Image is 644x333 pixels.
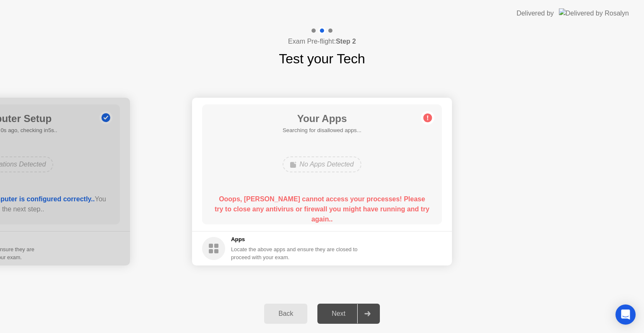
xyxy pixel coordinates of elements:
[336,38,356,45] b: Step 2
[231,245,358,261] div: Locate the above apps and ensure they are closed to proceed with your exam.
[517,8,554,18] div: Delivered by
[231,235,358,244] h5: Apps
[317,304,380,324] button: Next
[283,111,361,126] h1: Your Apps
[288,36,356,47] h4: Exam Pre-flight:
[267,310,305,317] div: Back
[279,49,365,69] h1: Test your Tech
[283,156,361,172] div: No Apps Detected
[559,8,629,18] img: Delivered by Rosalyn
[283,126,361,135] h5: Searching for disallowed apps...
[615,304,636,325] div: Open Intercom Messenger
[264,304,307,324] button: Back
[215,195,429,223] b: Ooops, [PERSON_NAME] cannot access your processes! Please try to close any antivirus or firewall ...
[320,310,357,317] div: Next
